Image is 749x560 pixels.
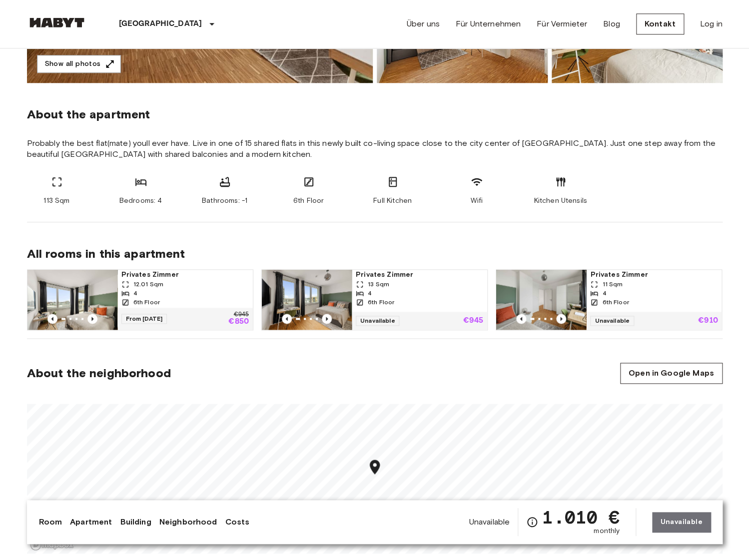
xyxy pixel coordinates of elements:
[27,366,171,381] span: About the neighborhood
[590,270,718,280] span: Privates Zimmer
[43,196,69,206] span: 113 Sqm
[47,314,57,324] button: Previous image
[407,18,440,30] a: Über uns
[496,270,586,330] img: Marketing picture of unit DE-02-021-002-03HF
[133,298,160,307] span: 6th Floor
[225,516,249,528] a: Costs
[228,318,249,326] p: €850
[133,280,163,289] span: 12.01 Sqm
[602,289,606,298] span: 4
[368,298,394,307] span: 6th Floor
[27,107,150,122] span: About the apartment
[603,18,620,30] a: Blog
[121,314,167,324] span: From [DATE]
[700,18,723,30] a: Log in
[262,270,352,330] img: Marketing picture of unit DE-02-021-002-04HF
[233,312,248,318] p: €945
[121,270,249,280] span: Privates Zimmer
[39,516,62,528] a: Room
[261,269,488,330] a: Marketing picture of unit DE-02-021-002-04HFPrevious imagePrevious imagePrivates Zimmer13 Sqm46th...
[70,516,112,528] a: Apartment
[27,138,723,160] span: Probably the best flat(mate) youll ever have. Live in one of 15 shared flats in this newly built ...
[534,196,587,206] span: Kitchen Utensils
[27,270,117,330] img: Marketing picture of unit DE-02-021-002-02HF
[526,516,538,528] svg: Check cost overview for full price breakdown. Please note that discounts apply to new joiners onl...
[594,526,620,536] span: monthly
[27,404,723,554] canvas: Map
[293,196,324,206] span: 6th Floor
[119,18,202,30] p: [GEOGRAPHIC_DATA]
[356,316,400,326] span: Unavailable
[620,363,723,384] a: Open in Google Maps
[463,317,484,325] p: €945
[636,13,684,34] a: Kontakt
[27,269,253,330] a: Marketing picture of unit DE-02-021-002-02HFPrevious imagePrevious imagePrivates Zimmer12.01 Sqm4...
[698,317,718,325] p: €910
[590,316,634,326] span: Unavailable
[373,196,412,206] span: Full Kitchen
[556,314,566,324] button: Previous image
[120,516,151,528] a: Building
[87,314,97,324] button: Previous image
[159,516,217,528] a: Neighborhood
[356,270,483,280] span: Privates Zimmer
[496,269,722,330] a: Marketing picture of unit DE-02-021-002-03HFPrevious imagePrevious imagePrivates Zimmer11 Sqm46th...
[322,314,332,324] button: Previous image
[602,280,623,289] span: 11 Sqm
[133,289,137,298] span: 4
[282,314,292,324] button: Previous image
[368,280,389,289] span: 13 Sqm
[470,196,483,206] span: Wifi
[516,314,526,324] button: Previous image
[30,539,74,551] a: Mapbox logo
[27,246,723,261] span: All rooms in this apartment
[119,196,162,206] span: Bedrooms: 4
[456,18,521,30] a: Für Unternehmen
[202,196,247,206] span: Bathrooms: -1
[542,508,620,526] span: 1.010 €
[602,298,629,307] span: 6th Floor
[368,289,372,298] span: 4
[37,55,121,73] button: Show all photos
[469,517,510,528] span: Unavailable
[366,458,383,479] div: Map marker
[27,17,87,27] img: Habyt
[537,18,587,30] a: Für Vermieter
